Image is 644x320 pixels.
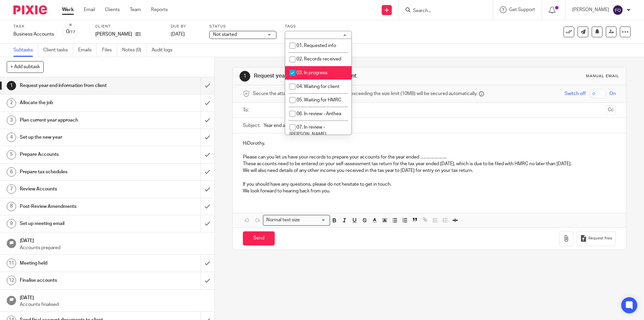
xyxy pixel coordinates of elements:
[253,90,477,97] span: Secure the attachments in this message. Files exceeding the size limit (10MB) will be secured aut...
[84,6,95,13] a: Email
[78,44,97,57] a: Emails
[20,81,136,91] h1: Request year end information from client
[13,44,38,57] a: Subtasks
[7,61,44,73] button: + Add subtask
[20,167,136,177] h1: Prepare tax schedules
[7,81,16,90] div: 1
[152,44,177,57] a: Audit logs
[243,231,275,246] input: Send
[20,293,208,301] h1: [DATE]
[20,115,136,125] h1: Plan current year approach
[7,133,16,142] div: 4
[509,7,535,12] span: Get Support
[297,57,341,61] span: 02. Records received
[122,44,147,57] a: Notes (0)
[572,6,609,13] p: [PERSON_NAME]
[20,258,136,268] h1: Meeting held
[243,154,615,161] p: Please can you let us have your records to prepare your accounts for the year ended ………………..
[7,276,16,285] div: 12
[171,24,201,29] label: Due by
[612,5,623,15] img: svg%3E
[297,98,341,102] span: 05. Waiting for HMRC
[239,71,250,82] div: 1
[209,24,276,29] label: Status
[243,122,260,129] label: Subject:
[285,24,352,29] label: Tags
[297,71,327,75] span: 03. In progress
[13,24,54,29] label: Task
[13,31,54,38] div: Business Accounts
[7,202,16,211] div: 8
[20,244,208,251] p: Accounts prepared
[20,149,136,159] h1: Prepare Accounts
[7,167,16,177] div: 6
[588,236,612,241] span: Request files
[7,184,16,194] div: 7
[7,116,16,125] div: 3
[243,167,615,174] p: We will also need details of any other income you received in the tax year to [DATE] for entry on...
[606,105,616,115] button: Cc
[20,219,136,229] h1: Set up meeting email
[586,74,619,79] div: Manual email
[265,217,301,224] span: Normal text size
[7,259,16,268] div: 11
[66,28,75,36] div: 0
[302,217,326,224] input: Search for option
[297,43,336,48] span: 01. Requested info
[20,236,208,244] h1: [DATE]
[412,8,473,14] input: Search
[243,107,250,113] label: To:
[20,98,136,108] h1: Allocate the job
[102,44,117,57] a: Files
[20,275,136,285] h1: Finalise accounts
[20,201,136,212] h1: Post-Review Amendments
[243,161,615,167] p: These accounts need to be entered on your self-assessment tax return for the tax year ended [DATE...
[95,31,132,38] p: [PERSON_NAME]
[263,215,330,225] div: Search for option
[7,150,16,159] div: 5
[297,111,341,116] span: 06. In review - Anthea
[20,301,208,308] p: Accounts finalised
[243,188,615,194] p: We look forward to hearing back from you.
[20,132,136,142] h1: Set up the new year
[577,231,615,246] button: Request files
[171,32,185,37] span: [DATE]
[43,44,73,57] a: Client tasks
[69,30,75,34] small: /17
[565,90,586,97] span: Switch off
[151,6,168,13] a: Reports
[20,184,136,194] h1: Review Accounts
[7,98,16,108] div: 2
[95,24,162,29] label: Client
[243,181,615,188] p: If you should have any questions, please do not hesitate to get in touch.
[130,6,141,13] a: Team
[13,5,47,14] img: Pixie
[289,125,326,137] span: 07. In review - [PERSON_NAME]
[297,84,339,89] span: 04. Waiting for client
[243,140,615,147] p: HiDorothy,
[105,6,120,13] a: Clients
[609,90,616,97] span: On
[254,73,444,80] h1: Request year end information from client
[62,6,74,13] a: Work
[7,219,16,228] div: 9
[213,32,237,37] span: Not started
